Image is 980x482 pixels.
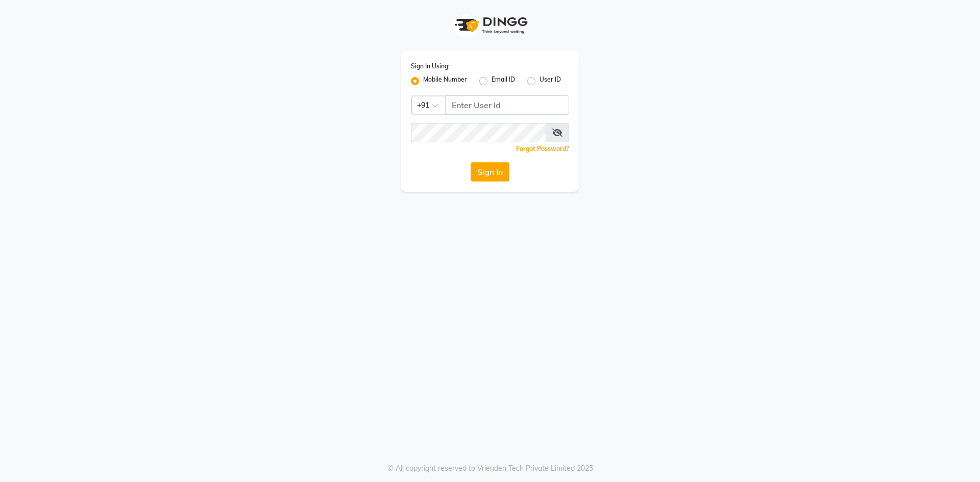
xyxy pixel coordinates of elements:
label: Sign In Using: [411,62,450,71]
input: Username [445,95,569,115]
a: Forgot Password? [516,145,569,153]
img: logo1.svg [449,10,531,40]
label: Email ID [492,75,515,87]
input: Username [411,123,546,142]
label: Mobile Number [423,75,467,87]
label: User ID [540,75,561,87]
button: Sign In [471,162,509,182]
